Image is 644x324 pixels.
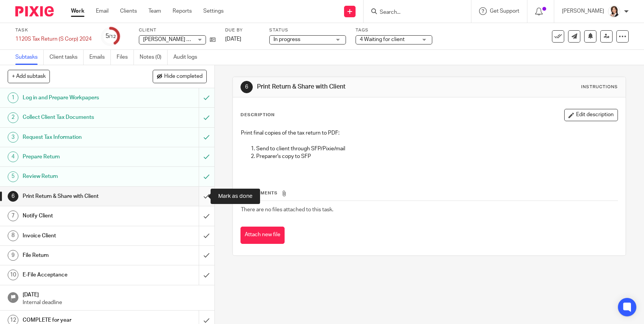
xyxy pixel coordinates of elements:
button: Attach new file [240,227,285,244]
span: [PERSON_NAME] DVM PLLC [143,37,212,42]
img: Pixie [15,6,54,16]
a: Reports [173,7,192,15]
a: Email [96,7,109,15]
p: [PERSON_NAME] [562,7,604,15]
img: BW%20Website%203%20-%20square.jpg [608,5,620,18]
a: Team [148,7,161,15]
small: /12 [109,35,116,39]
p: Preparer's copy to SFP [256,153,618,160]
h1: [DATE] [23,289,207,299]
a: Files [117,50,134,65]
label: Due by [225,27,260,33]
a: Clients [120,7,137,15]
button: + Add subtask [8,70,50,83]
div: 3 [8,132,18,143]
div: Instructions [581,84,618,90]
h1: E-File Acceptance [23,269,135,281]
span: 4 Waiting for client [360,37,405,42]
h1: File Return [23,250,135,261]
div: 9 [8,250,18,261]
div: 2 [8,112,18,123]
div: 6 [240,81,253,93]
span: Hide completed [164,74,203,80]
a: Settings [203,7,224,15]
div: 8 [8,230,18,241]
p: Description [240,112,275,118]
a: Client tasks [49,50,84,65]
h1: Collect Client Tax Documents [23,112,135,123]
p: Print final copies of the tax return to PDF: [241,129,618,137]
span: In progress [273,37,300,42]
input: Search [379,9,448,16]
div: 7 [8,211,18,221]
span: There are no files attached to this task. [241,207,333,212]
a: Audit logs [173,50,203,65]
h1: Prepare Return [23,151,135,163]
label: Status [269,27,346,33]
label: Task [15,27,92,33]
div: 6 [8,191,18,202]
button: Hide completed [153,70,207,83]
h1: Print Return & Share with Client [257,83,446,91]
a: Emails [89,50,111,65]
h1: Print Return & Share with Client [23,191,135,202]
button: Edit description [564,109,618,121]
p: Send to client through SFP/Pixie/mail [256,145,618,153]
a: Notes (0) [140,50,168,65]
h1: Log in and Prepare Workpapers [23,92,135,104]
label: Client [139,27,216,33]
div: 10 [8,270,18,280]
div: 1 [8,92,18,103]
h1: Request Tax Information [23,132,135,143]
div: 4 [8,151,18,162]
span: Attachments [241,191,278,195]
div: 1120S Tax Return (S Corp) 2024 [15,35,92,43]
a: Subtasks [15,50,44,65]
h1: Review Return [23,171,135,182]
span: [DATE] [225,36,241,42]
div: 5 [105,32,116,41]
div: 5 [8,171,18,182]
a: Work [71,7,84,15]
p: Internal deadline [23,299,207,306]
h1: Notify Client [23,210,135,222]
h1: Invoice Client [23,230,135,242]
span: Get Support [490,8,519,14]
label: Tags [356,27,432,33]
